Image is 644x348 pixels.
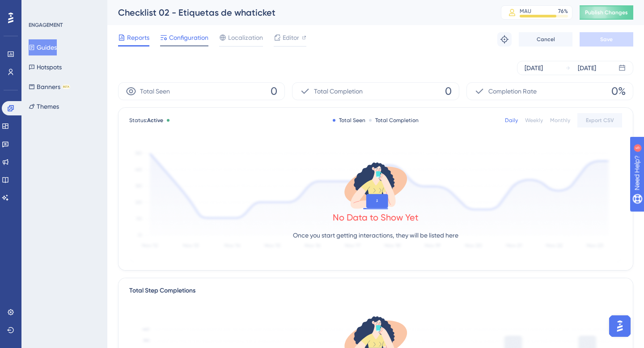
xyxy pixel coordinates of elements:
span: Publish Changes [585,9,628,16]
div: Total Seen [333,117,365,124]
div: 76 % [558,8,568,15]
span: Reports [127,32,149,43]
div: Daily [505,117,518,124]
span: Cancel [537,36,555,43]
button: Export CSV [577,113,622,127]
span: Total Completion [314,86,363,97]
span: 0 [271,84,277,98]
span: Total Seen [140,86,170,97]
span: 0% [611,84,626,98]
button: Cancel [519,32,572,47]
span: Editor [283,32,299,43]
span: Active [147,117,163,123]
div: Total Step Completions [129,285,195,296]
div: Weekly [525,117,543,124]
div: 5 [62,4,65,12]
span: Export CSV [586,117,614,124]
div: Monthly [550,117,570,124]
button: Guides [29,39,57,55]
div: Checklist 02 - Etiquetas de whaticket [118,6,479,19]
p: Once you start getting interactions, they will be listed here [293,230,458,241]
div: [DATE] [525,63,543,73]
span: Save [600,36,613,43]
div: Total Completion [369,117,419,124]
div: No Data to Show Yet [333,211,419,224]
button: Themes [29,98,59,115]
button: BannersBETA [29,79,70,95]
iframe: UserGuiding AI Assistant Launcher [606,313,633,340]
span: 0 [445,84,452,98]
div: ENGAGEMENT [29,21,63,29]
button: Save [580,32,633,47]
button: Publish Changes [580,5,633,20]
span: Status: [129,117,163,124]
div: MAU [520,8,531,15]
span: Configuration [169,32,208,43]
span: Localization [228,32,263,43]
button: Hotspots [29,59,62,75]
span: Completion Rate [488,86,537,97]
span: Need Help? [21,2,56,13]
div: [DATE] [578,63,596,73]
div: BETA [62,85,70,89]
